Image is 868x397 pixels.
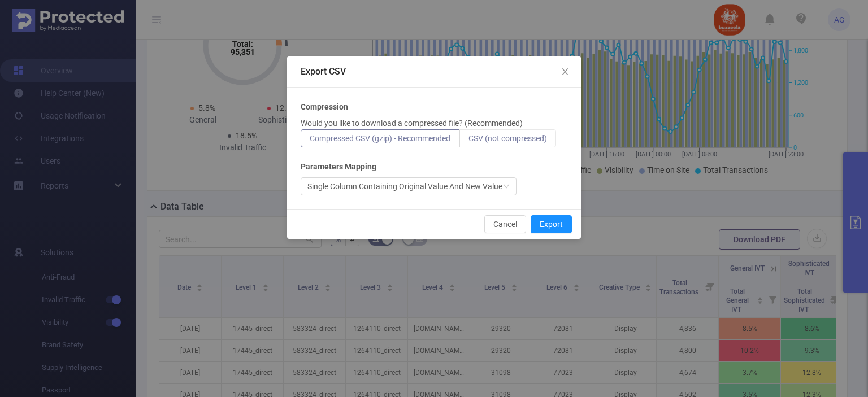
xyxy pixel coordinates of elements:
div: Export CSV [301,66,567,78]
span: CSV (not compressed) [468,134,547,143]
button: Cancel [484,215,526,233]
button: Export [531,215,572,233]
button: Close [549,56,581,88]
i: icon: close [561,67,570,76]
b: Compression [301,101,348,113]
div: Single Column Containing Original Value And New Value [307,178,502,195]
b: Parameters Mapping [301,161,376,173]
p: Would you like to download a compressed file? (Recommended) [301,117,523,129]
span: Compressed CSV (gzip) - Recommended [310,134,450,143]
i: icon: down [503,183,510,191]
